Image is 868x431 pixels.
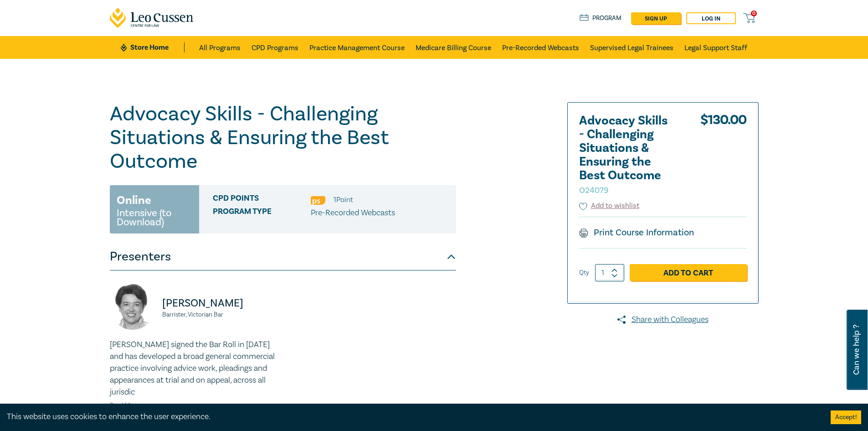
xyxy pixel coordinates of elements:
small: O24079 [579,185,608,196]
a: Legal Support Staff [684,36,747,59]
h1: Advocacy Skills - Challenging Situations & Ensuring the Best Outcome [110,102,456,173]
span: Can we help ? [852,315,861,384]
a: Medicare Billing Course [416,36,491,59]
a: Add to Cart [630,264,747,281]
a: sign up [631,12,681,24]
a: Log in [686,12,736,24]
a: All Programs [199,36,241,59]
img: https://s3.ap-southeast-2.amazonaws.com/leo-cussen-store-production-content/Contacts/Kate%20Ander... [110,284,155,330]
div: $ 130.00 [700,114,747,201]
a: Pre-Recorded Webcasts [502,36,579,59]
a: Supervised Legal Trainees [590,36,673,59]
input: 1 [595,264,624,281]
a: CPD Programs [252,36,298,59]
a: Practice Management Course [309,36,405,59]
p: [PERSON_NAME] [162,296,277,311]
button: Add to wishlist [579,201,640,211]
span: 0 [751,10,757,16]
small: Barrister, Victorian Bar [162,312,277,318]
img: Professional Skills [311,196,325,205]
h3: Online [117,192,151,208]
a: Read More [110,401,139,410]
a: Program [580,13,622,23]
div: This website uses cookies to enhance the user experience. [7,411,817,423]
a: Share with Colleagues [567,314,759,326]
h2: Advocacy Skills - Challenging Situations & Ensuring the Best Outcome [579,114,679,196]
button: Presenters [110,243,456,270]
button: Accept cookies [831,410,861,424]
span: CPD Points [213,194,311,206]
li: 1 Point [334,194,353,206]
label: Qty [579,268,589,278]
p: [PERSON_NAME] signed the Bar Roll in [DATE] and has developed a broad general commercial practice... [110,339,277,398]
a: Store Home [121,42,184,52]
span: Program type [213,207,311,219]
p: Pre-Recorded Webcasts [311,207,395,219]
a: Print Course Information [579,227,694,239]
small: Intensive (to Download) [117,208,192,227]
